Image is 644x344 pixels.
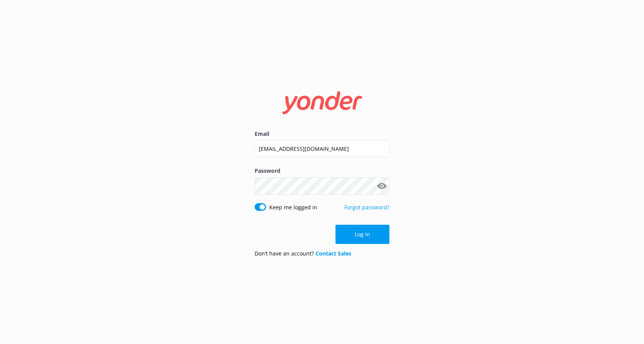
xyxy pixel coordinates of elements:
[315,250,351,257] a: Contact Sales
[344,204,389,211] a: Forgot password?
[269,203,317,212] label: Keep me logged in
[255,140,389,157] input: user@emailaddress.com
[374,178,389,194] button: Show password
[255,167,389,175] label: Password
[255,249,351,258] p: Don’t have an account?
[335,225,389,244] button: Log in
[255,130,389,138] label: Email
